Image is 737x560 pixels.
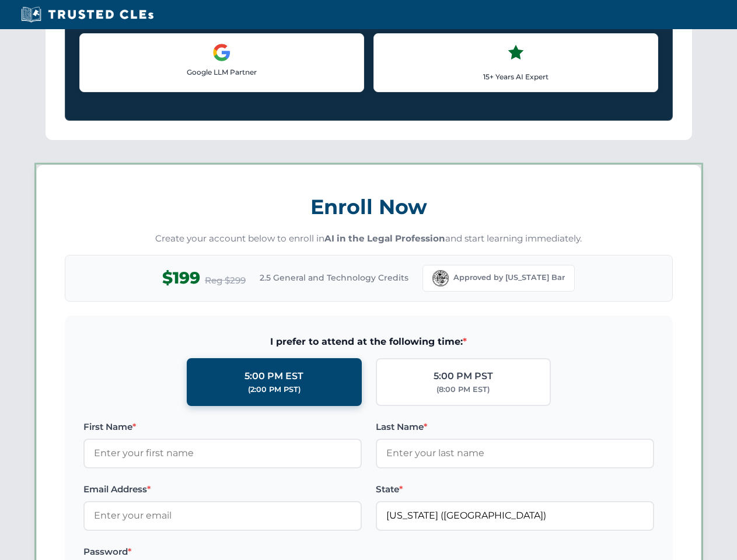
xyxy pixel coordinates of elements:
img: Trusted CLEs [18,6,157,23]
span: I prefer to attend at the following time: [83,334,654,349]
span: $199 [162,265,200,291]
img: Google [212,43,231,62]
div: 5:00 PM EST [244,369,303,384]
div: (8:00 PM EST) [436,384,490,395]
input: Enter your last name [376,439,654,468]
input: Enter your first name [83,439,362,468]
span: Reg $299 [205,274,246,288]
img: Florida Bar [432,270,449,286]
p: 15+ Years AI Expert [383,71,648,82]
p: Google LLM Partner [89,66,354,78]
input: Florida (FL) [376,501,654,530]
div: (2:00 PM PST) [248,384,301,395]
p: Create your account below to enroll in and start learning immediately. [65,232,673,246]
span: 2.5 General and Technology Credits [260,271,408,284]
span: Approved by [US_STATE] Bar [453,272,565,283]
label: Email Address [83,482,362,496]
strong: AI in the Legal Profession [324,233,445,244]
label: State [376,482,654,496]
h3: Enroll Now [65,188,673,225]
div: 5:00 PM PST [434,369,493,384]
label: Password [83,545,362,559]
input: Enter your email [83,501,362,530]
label: First Name [83,420,362,434]
label: Last Name [376,420,654,434]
